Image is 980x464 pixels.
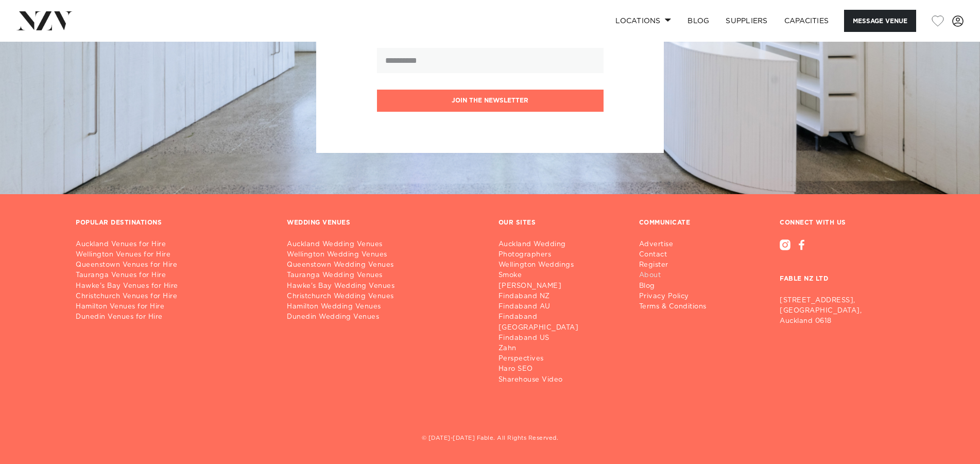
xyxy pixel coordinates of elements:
[498,333,623,343] a: Findaband US
[287,250,482,260] a: Wellington Wedding Venues
[76,260,270,270] a: Queenstown Venues for Hire
[76,435,904,443] h5: © [DATE]-[DATE] Fable. All Rights Reserved.
[639,281,715,291] a: Blog
[844,10,916,32] button: Message Venue
[287,239,482,250] a: Auckland Wedding Venues
[498,343,623,354] a: Zahn
[776,10,837,32] a: Capacities
[76,219,162,227] h3: POPULAR DESTINATIONS
[287,270,482,281] a: Tauranga Wedding Venues
[639,219,691,227] h3: COMMUNICATE
[639,239,715,250] a: Advertise
[287,219,350,227] h3: WEDDING VENUES
[498,291,623,302] a: Findaband NZ
[498,364,623,374] a: Haro SEO
[76,312,270,322] a: Dunedin Venues for Hire
[498,219,536,227] h3: OUR SITES
[717,10,776,32] a: SUPPLIERS
[377,90,604,112] button: Join the newsletter
[287,302,482,312] a: Hamilton Wedding Venues
[76,302,270,312] a: Hamilton Venues for Hire
[16,11,73,30] img: nzv-logo.png
[76,270,270,281] a: Tauranga Venues for Hire
[498,312,623,333] a: Findaband [GEOGRAPHIC_DATA]
[287,291,482,302] a: Christchurch Wedding Venues
[780,219,904,227] h3: CONNECT WITH US
[780,296,904,326] p: [STREET_ADDRESS], [GEOGRAPHIC_DATA], Auckland 0618
[639,260,715,270] a: Register
[498,354,623,364] a: Perspectives
[76,291,270,302] a: Christchurch Venues for Hire
[679,10,717,32] a: BLOG
[639,291,715,302] a: Privacy Policy
[498,375,623,385] a: Sharehouse Video
[498,260,623,270] a: Wellington Weddings
[76,239,270,250] a: Auckland Venues for Hire
[76,250,270,260] a: Wellington Venues for Hire
[498,302,623,312] a: Findaband AU
[287,260,482,270] a: Queenstown Wedding Venues
[639,302,715,312] a: Terms & Conditions
[639,250,715,260] a: Contact
[76,281,270,291] a: Hawke's Bay Venues for Hire
[287,312,482,322] a: Dunedin Wedding Venues
[287,281,482,291] a: Hawke's Bay Wedding Venues
[607,10,679,32] a: Locations
[780,250,904,291] h3: FABLE NZ LTD
[639,270,715,281] a: About
[498,270,623,281] a: Smoke
[498,239,623,260] a: Auckland Wedding Photographers
[498,281,623,291] a: [PERSON_NAME]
